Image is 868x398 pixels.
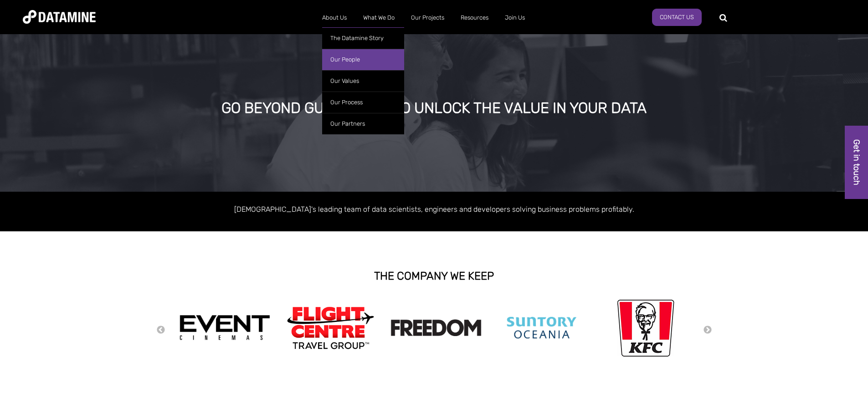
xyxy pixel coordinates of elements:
a: Join Us [497,6,533,30]
a: Resources [452,6,497,30]
a: Contact Us [652,9,702,26]
a: Get in touch [845,126,868,199]
img: Flight Centre [285,304,376,351]
img: kfc [617,297,674,358]
div: GO BEYOND GUESSWORK TO UNLOCK THE VALUE IN YOUR DATA [98,100,770,117]
a: Our Process [322,92,404,113]
img: event cinemas [179,315,270,341]
img: Suntory Oceania [496,302,587,353]
a: What We Do [355,6,403,30]
img: Freedom logo [390,319,482,336]
img: Datamine [23,10,96,24]
strong: THE COMPANY WE KEEP [374,270,494,282]
a: Our Partners [322,113,404,134]
a: Our People [322,49,404,70]
a: Our Values [322,70,404,92]
button: Next [703,325,712,335]
p: [DEMOGRAPHIC_DATA]'s leading team of data scientists, engineers and developers solving business p... [175,203,694,215]
a: About Us [314,6,355,30]
a: Our Projects [403,6,452,30]
a: The Datamine Story [322,27,404,49]
button: Previous [156,325,165,335]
